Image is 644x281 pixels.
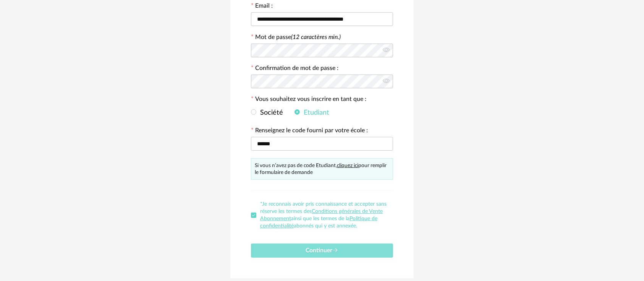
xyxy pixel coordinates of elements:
[300,109,329,116] span: Etudiant
[251,3,273,11] label: Email :
[251,158,393,180] div: Si vous n’avez pas de code Etudiant, pour remplir le formulaire de demande
[291,34,341,40] i: (12 caractères min.)
[251,128,368,135] label: Renseignez le code fourni par votre école :
[256,109,283,116] span: Société
[251,65,338,73] label: Confirmation de mot de passe :
[260,216,377,229] a: Politique de confidentialité
[306,247,338,253] span: Continuer
[251,244,393,258] button: Continuer
[255,34,341,40] label: Mot de passe
[251,96,366,104] label: Vous souhaitez vous inscrire en tant que :
[260,209,383,221] a: Conditions générales de Vente Abonnement
[260,201,387,229] span: *Je reconnais avoir pris connaissance et accepter sans réserve les termes des ainsi que les terme...
[337,163,358,168] a: cliquez ici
